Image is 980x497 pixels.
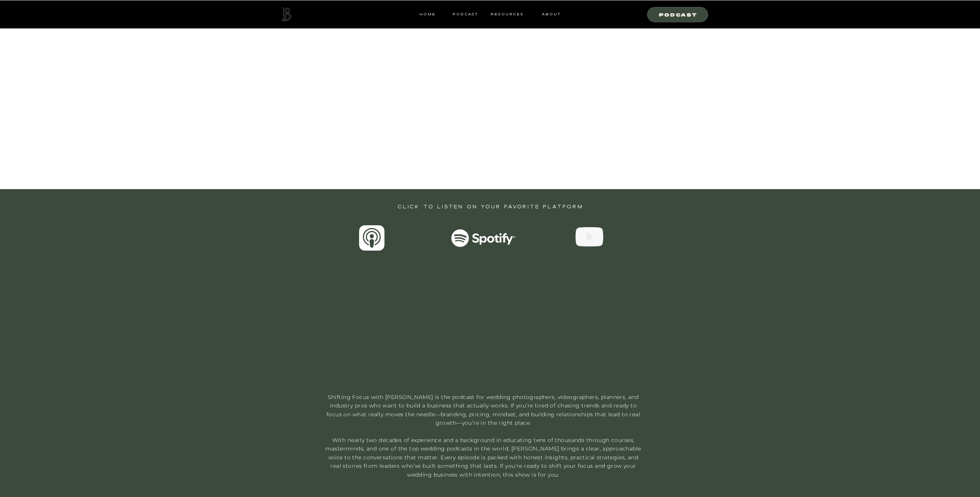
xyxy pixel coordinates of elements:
img: tab_domain_overview_orange.svg [21,48,27,55]
h3: Click to listen on your favorite platform [376,202,605,209]
div: Domain: [DOMAIN_NAME] [20,20,85,26]
div: Domain Overview [29,49,69,54]
a: ABOUT [541,11,561,18]
p: Shifting Focus with [PERSON_NAME] is the podcast for wedding photographers, videographers, planne... [323,393,644,465]
a: Podcast [652,11,704,18]
img: website_grey.svg [12,20,18,26]
img: tab_keywords_by_traffic_grey.svg [77,48,83,55]
div: v 4.0.25 [22,12,38,18]
video: Your browser does not support the video tag. [383,259,597,380]
a: HOME [419,11,436,18]
a: Podcast [450,11,481,18]
div: Keywords by Traffic [85,49,130,54]
img: logo_orange.svg [12,12,18,18]
a: resources [488,11,524,18]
